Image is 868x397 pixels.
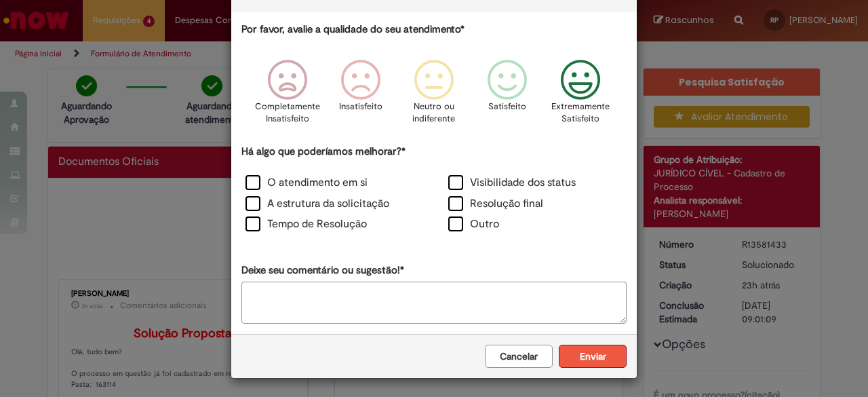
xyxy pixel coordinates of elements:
[252,50,321,143] div: Completamente Insatisfeito
[241,263,404,278] label: Deixe seu comentário ou sugestão!*
[551,100,610,126] p: Extremamente Satisfeito
[326,50,395,143] div: Insatisfeito
[559,345,627,368] button: Enviar
[245,196,389,212] label: A estrutura da solicitação
[488,100,526,113] p: Satisfeito
[245,216,367,232] label: Tempo de Resolução
[339,100,382,113] p: Insatisfeito
[241,145,627,236] div: Há algo que poderíamos melhorar?*
[255,100,320,126] p: Completamente Insatisfeito
[448,175,576,191] label: Visibilidade dos status
[241,22,465,37] label: Por favor, avalie a qualidade do seu atendimento*
[448,196,543,212] label: Resolução final
[399,50,469,143] div: Neutro ou indiferente
[546,50,615,143] div: Extremamente Satisfeito
[410,100,458,126] p: Neutro ou indiferente
[485,345,553,368] button: Cancelar
[473,50,542,143] div: Satisfeito
[245,175,368,191] label: O atendimento em si
[448,216,499,232] label: Outro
